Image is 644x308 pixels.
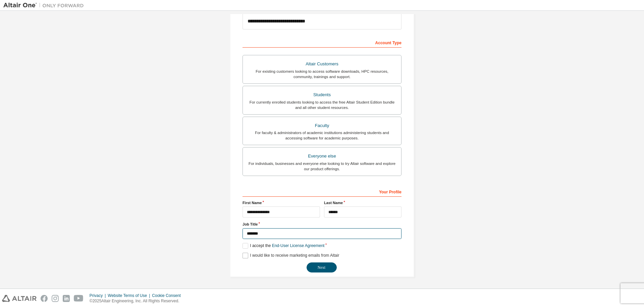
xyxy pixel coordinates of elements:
img: instagram.svg [52,295,59,302]
button: Next [307,262,337,272]
div: For existing customers looking to access software downloads, HPC resources, community, trainings ... [247,69,397,79]
label: Job Title [243,222,401,227]
div: Students [247,90,397,100]
div: Everyone else [247,151,397,161]
label: I would like to receive marketing emails from Altair [243,253,339,258]
div: Altair Customers [247,59,397,69]
div: Privacy [90,293,108,298]
img: linkedin.svg [63,295,70,302]
label: Last Name [324,200,401,205]
img: altair_logo.svg [2,295,37,302]
div: For currently enrolled students looking to access the free Altair Student Edition bundle and all ... [247,100,397,110]
div: For individuals, businesses and everyone else looking to try Altair software and explore our prod... [247,161,397,172]
div: Account Type [243,37,401,48]
div: For faculty & administrators of academic institutions administering students and accessing softwa... [247,130,397,141]
div: Faculty [247,121,397,130]
img: Altair One [3,2,87,9]
label: I accept the [243,243,324,249]
label: First Name [243,200,320,205]
div: Your Profile [243,186,401,197]
div: Website Terms of Use [108,293,152,298]
p: © 2025 Altair Engineering, Inc. All Rights Reserved. [90,298,185,304]
a: End-User License Agreement [272,243,325,248]
img: youtube.svg [74,295,84,302]
div: Cookie Consent [152,293,184,298]
img: facebook.svg [41,295,48,302]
